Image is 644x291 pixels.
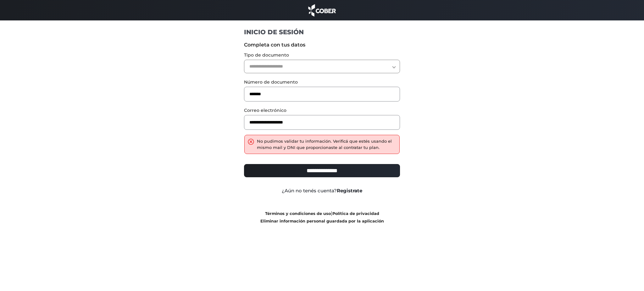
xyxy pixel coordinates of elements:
a: Política de privacidad [332,211,379,216]
label: Tipo de documento [244,52,400,58]
a: Registrate [337,188,362,194]
a: Términos y condiciones de uso [265,211,331,216]
div: | [239,210,405,225]
a: Eliminar información personal guardada por la aplicación [260,219,384,223]
label: Número de documento [244,79,400,85]
label: Correo electrónico [244,107,400,114]
img: cober_marca.png [307,3,337,17]
div: No pudimos validar tu información. Verificá que estés usando el mismo mail y DNI que proporcionas... [257,138,397,151]
h1: INICIO DE SESIÓN [244,28,400,36]
label: Completa con tus datos [244,41,400,49]
div: ¿Aún no tenés cuenta? [239,187,405,195]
